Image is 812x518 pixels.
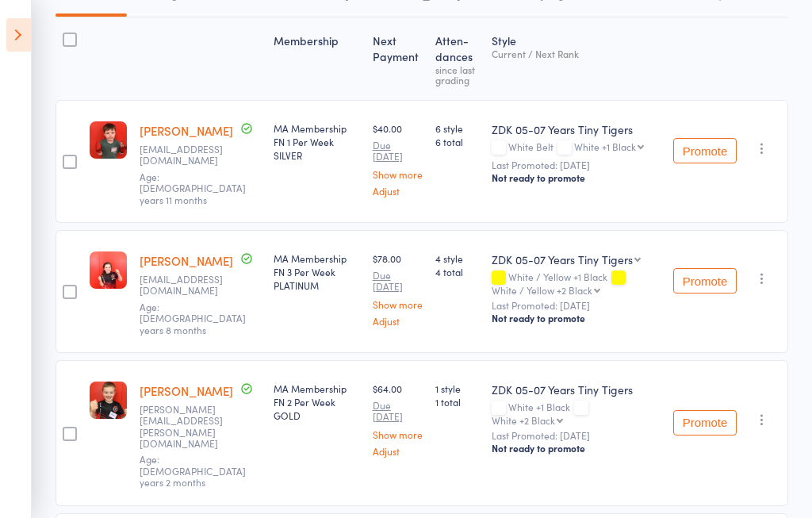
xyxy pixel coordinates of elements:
[429,25,485,93] div: Atten­dances
[492,121,661,137] div: ZDK 05-07 Years Tiny Tigers
[274,251,360,292] div: MA Membership FN 3 Per Week PLATINUM
[140,274,243,297] small: vnlev6@hotmail.com
[274,121,360,162] div: MA Membership FN 1 Per Week SILVER
[373,446,423,456] a: Adjust
[90,121,127,159] img: image1750840670.png
[373,429,423,439] a: Show more
[492,415,555,425] div: White +2 Black
[492,382,661,397] div: ZDK 05-07 Years Tiny Tigers
[373,169,423,179] a: Show more
[435,265,479,278] span: 4 total
[373,186,423,196] a: Adjust
[373,316,423,326] a: Adjust
[574,141,636,152] div: White +1 Black
[366,25,429,93] div: Next Payment
[140,300,246,336] span: Age: [DEMOGRAPHIC_DATA] years 8 months
[373,270,423,293] small: Due [DATE]
[90,251,127,289] img: image1740560647.png
[435,382,479,395] span: 1 style
[435,395,479,409] span: 1 total
[140,122,233,139] a: [PERSON_NAME]
[492,271,661,295] div: White / Yellow +1 Black
[492,159,661,171] small: Last Promoted: [DATE]
[492,300,661,311] small: Last Promoted: [DATE]
[673,138,737,163] button: Promote
[140,144,243,167] small: Boatsbikesandtrees@gmail.com
[492,171,661,184] div: Not ready to promote
[492,141,661,155] div: White Belt
[373,382,423,456] div: $64.00
[373,251,423,326] div: $78.00
[435,64,479,85] div: since last grading
[140,252,233,269] a: [PERSON_NAME]
[373,299,423,309] a: Show more
[435,135,479,148] span: 6 total
[435,251,479,265] span: 4 style
[140,382,233,399] a: [PERSON_NAME]
[485,25,667,93] div: Style
[435,121,479,135] span: 6 style
[492,401,661,425] div: White +1 Black
[492,251,633,267] div: ZDK 05-07 Years Tiny Tigers
[673,268,737,294] button: Promote
[274,382,360,422] div: MA Membership FN 2 Per Week GOLD
[492,48,661,59] div: Current / Next Rank
[90,382,127,419] img: image1755853134.png
[140,452,246,489] span: Age: [DEMOGRAPHIC_DATA] years 2 months
[673,410,737,436] button: Promote
[373,121,423,196] div: $40.00
[140,170,246,206] span: Age: [DEMOGRAPHIC_DATA] years 11 months
[373,140,423,163] small: Due [DATE]
[492,430,661,441] small: Last Promoted: [DATE]
[492,312,661,324] div: Not ready to promote
[373,400,423,423] small: Due [DATE]
[140,404,243,450] small: jared.cole@bigpond.com
[492,285,592,295] div: White / Yellow +2 Black
[492,442,661,455] div: Not ready to promote
[267,25,366,93] div: Membership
